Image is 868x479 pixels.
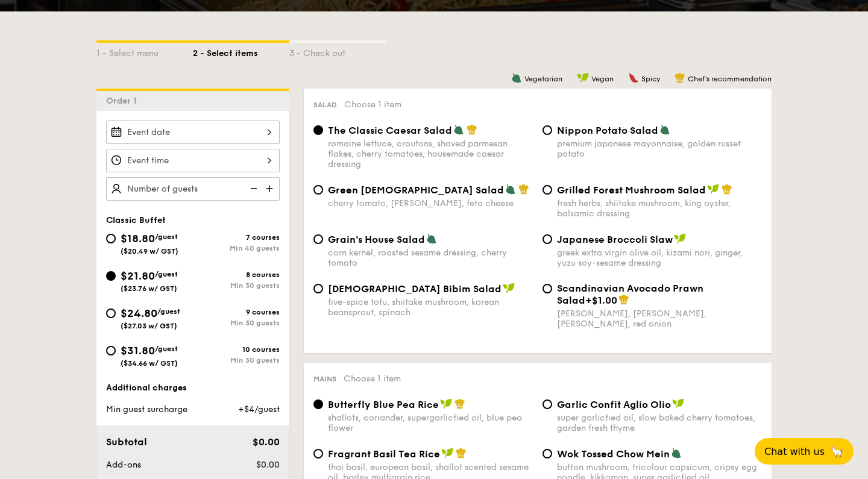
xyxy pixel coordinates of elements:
img: icon-chef-hat.a58ddaea.svg [518,184,529,195]
span: Scandinavian Avocado Prawn Salad [557,283,703,306]
img: icon-vegetarian.fe4039eb.svg [505,184,516,195]
span: Fragrant Basil Tea Rice [328,448,440,460]
span: Mains [313,375,336,383]
span: Chat with us [764,446,825,457]
span: Chef's recommendation [688,75,772,83]
span: /guest [155,270,178,278]
div: Min 30 guests [193,281,280,290]
span: /guest [157,307,180,316]
input: Number of guests [106,177,280,201]
span: ($34.66 w/ GST) [121,359,178,368]
img: icon-vegan.f8ff3823.svg [440,398,452,409]
button: Chat with us🦙 [755,438,854,465]
input: [DEMOGRAPHIC_DATA] Bibim Saladfive-spice tofu, shiitake mushroom, korean beansprout, spinach [313,284,323,293]
span: Add-ons [106,460,141,470]
span: Grilled Forest Mushroom Salad [557,184,706,196]
div: 3 - Check out [289,43,386,60]
span: Classic Buffet [106,215,166,225]
span: Garlic Confit Aglio Olio [557,399,671,410]
span: ($23.76 w/ GST) [121,284,177,293]
span: Salad [313,101,337,109]
span: +$4/guest [238,404,280,415]
input: Japanese Broccoli Slawgreek extra virgin olive oil, kizami nori, ginger, yuzu soy-sesame dressing [542,234,552,244]
img: icon-vegan.f8ff3823.svg [503,283,515,293]
span: Min guest surcharge [106,404,187,415]
input: $18.80/guest($20.49 w/ GST)7 coursesMin 40 guests [106,234,116,243]
input: Grain's House Saladcorn kernel, roasted sesame dressing, cherry tomato [313,234,323,244]
span: ($20.49 w/ GST) [121,247,178,255]
div: 1 - Select menu [96,43,193,60]
span: $31.80 [121,344,155,357]
img: icon-chef-hat.a58ddaea.svg [454,398,465,409]
div: 9 courses [193,308,280,316]
input: Nippon Potato Saladpremium japanese mayonnaise, golden russet potato [542,125,552,135]
input: Scandinavian Avocado Prawn Salad+$1.00[PERSON_NAME], [PERSON_NAME], [PERSON_NAME], red onion [542,284,552,293]
div: 2 - Select items [193,43,289,60]
img: icon-chef-hat.a58ddaea.svg [467,124,477,135]
div: romaine lettuce, croutons, shaved parmesan flakes, cherry tomatoes, housemade caesar dressing [328,139,533,169]
span: $24.80 [121,307,157,320]
span: Butterfly Blue Pea Rice [328,399,439,410]
span: +$1.00 [585,295,617,306]
img: icon-chef-hat.a58ddaea.svg [675,72,685,83]
span: Grain's House Salad [328,234,425,245]
div: cherry tomato, [PERSON_NAME], feta cheese [328,198,533,208]
input: Event date [106,121,280,144]
input: $31.80/guest($34.66 w/ GST)10 coursesMin 30 guests [106,346,116,355]
div: greek extra virgin olive oil, kizami nori, ginger, yuzu soy-sesame dressing [557,248,762,268]
div: five-spice tofu, shiitake mushroom, korean beansprout, spinach [328,297,533,318]
input: Grilled Forest Mushroom Saladfresh herbs, shiitake mushroom, king oyster, balsamic dressing [542,185,552,195]
span: Japanese Broccoli Slaw [557,234,673,245]
img: icon-chef-hat.a58ddaea.svg [456,448,467,459]
span: $21.80 [121,269,155,283]
span: ($27.03 w/ GST) [121,322,177,330]
img: icon-vegetarian.fe4039eb.svg [426,233,437,244]
span: /guest [155,233,178,241]
img: icon-chef-hat.a58ddaea.svg [618,294,629,305]
div: Min 30 guests [193,319,280,327]
span: The Classic Caesar Salad [328,125,452,136]
img: icon-vegetarian.fe4039eb.svg [511,72,522,83]
span: Choose 1 item [344,99,401,110]
img: icon-vegan.f8ff3823.svg [441,448,453,459]
div: Min 40 guests [193,244,280,252]
img: icon-vegetarian.fe4039eb.svg [671,448,682,459]
img: icon-vegan.f8ff3823.svg [577,72,589,83]
img: icon-vegan.f8ff3823.svg [672,398,684,409]
div: 7 courses [193,233,280,242]
input: $24.80/guest($27.03 w/ GST)9 coursesMin 30 guests [106,308,116,318]
img: icon-vegan.f8ff3823.svg [674,233,686,244]
input: Green [DEMOGRAPHIC_DATA] Saladcherry tomato, [PERSON_NAME], feta cheese [313,185,323,195]
img: icon-vegetarian.fe4039eb.svg [453,124,464,135]
div: super garlicfied oil, slow baked cherry tomatoes, garden fresh thyme [557,413,762,433]
div: premium japanese mayonnaise, golden russet potato [557,139,762,159]
div: 8 courses [193,271,280,279]
img: icon-vegan.f8ff3823.svg [707,184,719,195]
input: The Classic Caesar Saladromaine lettuce, croutons, shaved parmesan flakes, cherry tomatoes, house... [313,125,323,135]
div: fresh herbs, shiitake mushroom, king oyster, balsamic dressing [557,198,762,219]
div: [PERSON_NAME], [PERSON_NAME], [PERSON_NAME], red onion [557,308,762,329]
span: Vegetarian [524,75,562,83]
span: Vegan [591,75,614,83]
span: Choose 1 item [344,374,401,384]
span: 🦙 [829,445,844,459]
span: Nippon Potato Salad [557,125,658,136]
img: icon-vegetarian.fe4039eb.svg [659,124,670,135]
input: Butterfly Blue Pea Riceshallots, coriander, supergarlicfied oil, blue pea flower [313,399,323,409]
span: $0.00 [256,460,280,470]
img: icon-reduce.1d2dbef1.svg [244,177,262,200]
input: Fragrant Basil Tea Ricethai basil, european basil, shallot scented sesame oil, barley multigrain ... [313,449,323,459]
span: [DEMOGRAPHIC_DATA] Bibim Salad [328,283,502,295]
input: $21.80/guest($23.76 w/ GST)8 coursesMin 30 guests [106,271,116,281]
div: corn kernel, roasted sesame dressing, cherry tomato [328,248,533,268]
span: Spicy [641,75,660,83]
span: $0.00 [253,436,280,448]
div: 10 courses [193,345,280,354]
img: icon-chef-hat.a58ddaea.svg [722,184,732,195]
img: icon-spicy.37a8142b.svg [628,72,639,83]
img: icon-add.58712e84.svg [262,177,280,200]
div: shallots, coriander, supergarlicfied oil, blue pea flower [328,413,533,433]
span: Wok Tossed Chow Mein [557,448,670,460]
span: Subtotal [106,436,147,448]
input: Wok Tossed Chow Meinbutton mushroom, tricolour capsicum, cripsy egg noodle, kikkoman, super garli... [542,449,552,459]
